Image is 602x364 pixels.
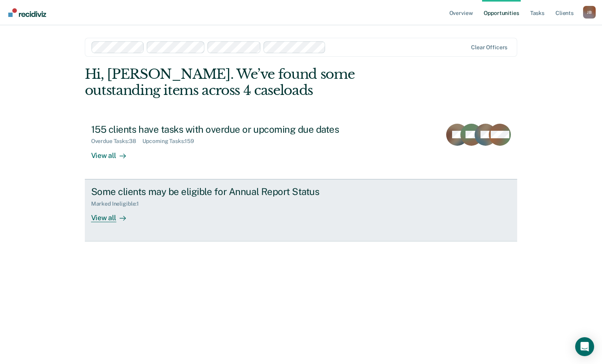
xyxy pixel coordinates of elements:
div: Overdue Tasks : 38 [91,138,142,145]
div: 155 clients have tasks with overdue or upcoming due dates [91,124,368,135]
div: Hi, [PERSON_NAME]. We’ve found some outstanding items across 4 caseloads [85,66,431,98]
div: Clear officers [471,44,507,51]
button: Profile dropdown button [583,6,596,19]
div: Open Intercom Messenger [575,337,594,356]
div: Marked Ineligible : 1 [91,201,145,207]
a: Some clients may be eligible for Annual Report StatusMarked Ineligible:1View all [85,179,518,241]
div: Upcoming Tasks : 159 [142,138,201,145]
div: View all [91,145,135,160]
img: Recidiviz [8,8,46,17]
a: 155 clients have tasks with overdue or upcoming due datesOverdue Tasks:38Upcoming Tasks:159View all [85,117,518,179]
div: View all [91,207,135,222]
div: J B [583,6,596,19]
div: Some clients may be eligible for Annual Report Status [91,186,368,197]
